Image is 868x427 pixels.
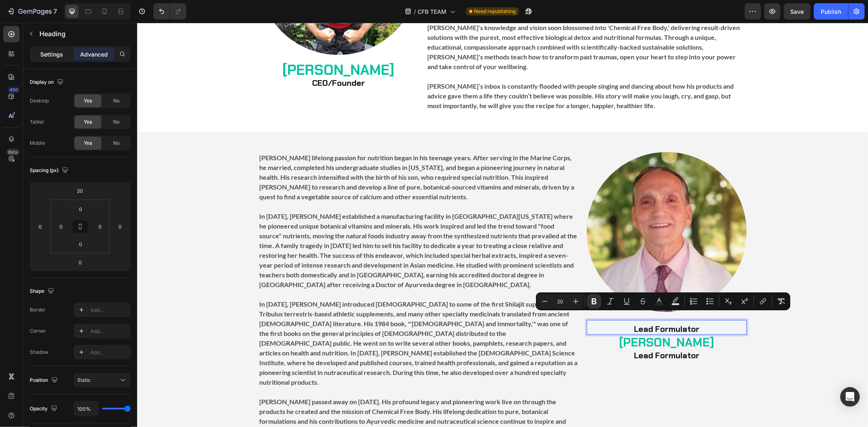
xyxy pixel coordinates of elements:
div: Beta [6,149,20,155]
strong: [PERSON_NAME] [482,312,577,327]
span: Save [791,8,804,15]
div: Undo/Redo [153,3,186,20]
strong: [PERSON_NAME] passed away on [DATE]. His profound legacy and pioneering work live on through the ... [122,375,429,412]
input: 0 [34,220,46,233]
span: Yes [84,139,92,147]
span: Need republishing [474,8,516,15]
div: Position [30,375,59,386]
input: 0px [55,220,67,233]
div: Opacity [30,403,59,414]
img: gempages_502151060622672926-3f525564-2525-4b58-af45-2475ea31d8ac.jpg [450,129,610,289]
strong: [PERSON_NAME] [145,38,257,57]
span: No [113,139,120,147]
div: Add... [90,349,129,356]
h2: Rich Text Editor. Editing area: main [450,297,610,312]
div: Add... [90,328,129,335]
div: Mobile [30,139,45,147]
button: Save [784,3,811,20]
span: / [414,7,416,16]
strong: [PERSON_NAME] lifelong passion for nutrition began in his teenage years. After serving in the Mar... [122,131,437,178]
strong: Lead Formulator [497,327,562,338]
input: Auto [74,401,98,416]
div: Add... [90,307,129,314]
strong: [PERSON_NAME]’s inbox is constantly flooded with people singing and dancing about how his product... [290,59,597,87]
p: ⁠⁠⁠⁠⁠⁠⁠ [450,313,609,338]
strong: Lead Formulator [497,301,562,312]
button: Static [74,373,131,388]
strong: In [DATE], [PERSON_NAME] introduced [DEMOGRAPHIC_DATA] to some of the first Shilajit supplements,... [122,277,440,363]
div: 450 [8,87,20,93]
span: No [113,97,120,105]
p: Heading [39,29,127,39]
div: Rich Text Editor. Editing area: main [121,129,442,414]
input: 0px [94,220,106,233]
p: Advanced [80,50,108,59]
strong: CEO/Founder [175,55,228,65]
div: Spacing (px) [30,165,70,176]
div: Shadow [30,349,48,356]
strong: [PERSON_NAME]'s knowledge and vision soon blossomed into 'Chemical Free Body,' delivering result-... [290,1,603,48]
div: Border [30,306,46,314]
span: No [113,118,120,126]
input: 0 [114,220,126,233]
button: Publish [814,3,848,20]
span: Yes [84,97,92,105]
div: Corner [30,327,46,335]
span: Static [77,377,91,383]
div: Shape [30,286,56,297]
button: 7 [3,3,61,20]
span: CFB TEAM [418,7,446,16]
div: Desktop [30,97,49,105]
p: 7 [53,7,57,16]
div: Display on [30,77,65,88]
div: Tablet [30,118,44,126]
input: 20 [72,185,88,197]
div: Editor contextual toolbar [536,292,790,310]
iframe: Design area [137,23,868,427]
p: Settings [40,50,63,59]
strong: In [DATE], [PERSON_NAME] established a manufacturing facility in [GEOGRAPHIC_DATA][US_STATE] wher... [122,190,440,266]
div: Publish [821,7,841,16]
span: Yes [84,118,92,126]
input: 0px [72,203,89,215]
h2: Rich Text Editor. Editing area: main [450,312,610,338]
div: Open Intercom Messenger [840,387,860,407]
input: 0 [72,256,88,268]
input: 0px [72,238,89,250]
